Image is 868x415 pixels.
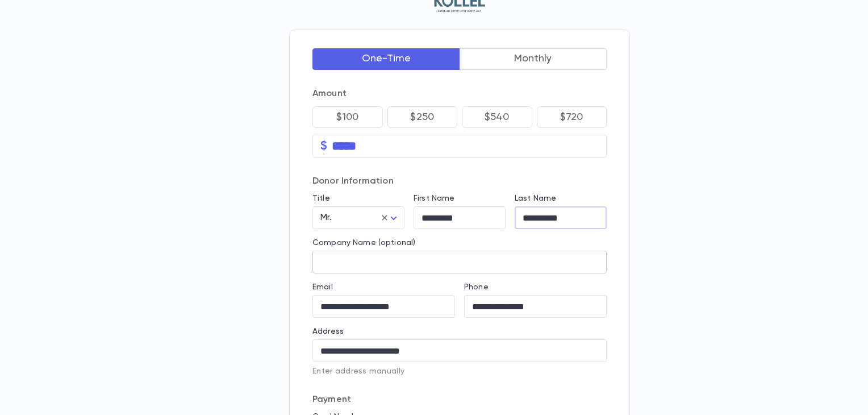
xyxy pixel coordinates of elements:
button: $250 [387,106,458,128]
p: $540 [485,111,510,123]
button: $540 [462,106,532,128]
button: One-Time [312,48,460,70]
p: $ [320,140,327,152]
label: Title [312,194,330,203]
label: Phone [464,283,489,292]
label: Email [312,283,333,292]
p: Enter address manually [312,367,607,376]
button: $720 [537,106,607,128]
p: $250 [410,111,434,123]
label: Last Name [515,194,556,203]
p: $720 [560,111,583,123]
div: Mr. [312,207,404,229]
p: Payment [312,394,607,405]
p: Amount [312,88,607,99]
label: Address [312,327,344,336]
p: Donor Information [312,176,607,187]
label: Company Name (optional) [312,238,415,247]
p: $100 [336,111,358,123]
label: First Name [414,194,454,203]
button: $100 [312,106,383,128]
button: Monthly [460,48,607,70]
span: Mr. [320,213,332,222]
